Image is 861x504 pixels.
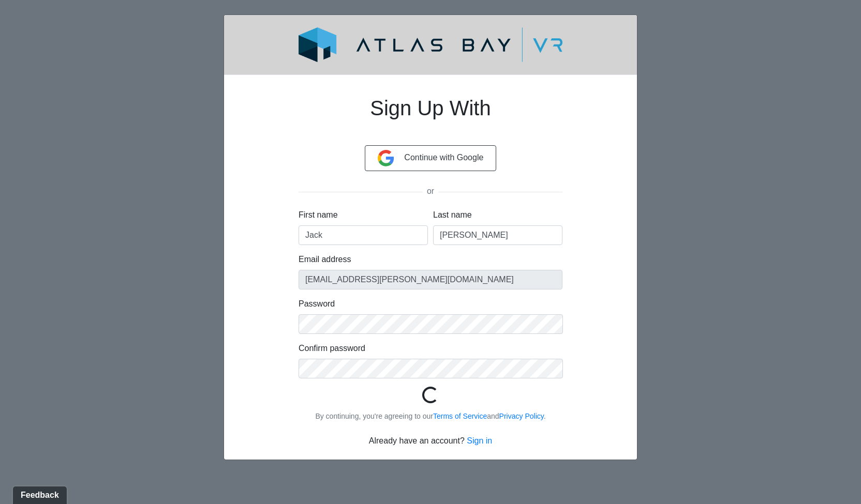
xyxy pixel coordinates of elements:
[433,412,487,420] a: Terms of Service
[299,253,351,266] label: Email address
[299,342,365,355] label: Confirm password
[467,436,492,445] a: Sign in
[299,209,338,221] label: First name
[299,298,335,310] label: Password
[315,412,545,420] small: By continuing, you're agreeing to our and .
[433,209,472,221] label: Last name
[423,187,438,195] span: or
[274,27,587,62] img: logo
[369,436,465,445] span: Already have an account?
[404,153,483,162] span: Continue with Google
[299,83,562,145] h1: Sign Up With
[8,483,69,504] iframe: Ybug feedback widget
[365,145,497,171] button: Continue with Google
[499,412,544,420] a: Privacy Policy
